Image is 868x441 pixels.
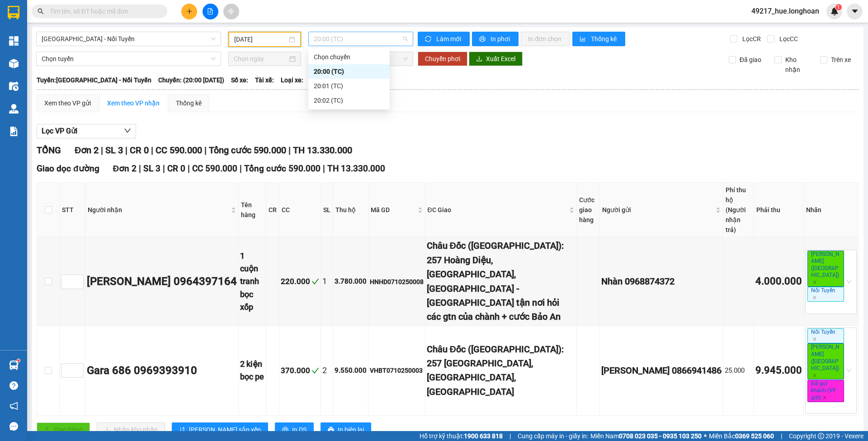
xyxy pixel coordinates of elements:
[812,337,817,341] span: close
[42,52,216,66] span: Chọn tuyến
[139,163,141,174] span: |
[244,163,321,174] span: Tổng cước 590.000
[9,381,18,390] span: question-circle
[17,359,20,362] sup: 1
[830,7,839,15] img: icon-new-feature
[172,422,268,437] button: sort-ascending[PERSON_NAME] sắp xếp
[292,425,307,435] span: In DS
[125,145,127,156] span: |
[8,6,19,19] img: logo-vxr
[288,145,291,156] span: |
[322,275,331,288] div: 1
[577,183,600,237] th: Cước giao hàng
[192,163,237,174] span: CC 590.000
[239,183,266,237] th: Tên hàng
[101,145,103,156] span: |
[209,145,286,156] span: Tổng cước 590.000
[601,275,722,289] div: Nhàn 0968874372
[179,427,185,434] span: sort-ascending
[9,402,18,410] span: notification
[781,431,782,441] span: |
[591,34,618,44] span: Thống kê
[509,431,511,441] span: |
[275,422,314,437] button: printerIn DS
[9,104,19,114] img: warehouse-icon
[601,364,722,378] div: [PERSON_NAME] 0866941486
[580,36,587,43] span: bar-chart
[418,32,470,46] button: syncLàm mới
[234,34,287,44] input: 09/10/2025
[9,59,19,68] img: warehouse-icon
[281,275,319,288] div: 220.000
[9,127,19,136] img: solution-icon
[321,183,333,237] th: SL
[368,237,425,326] td: HNHD0710250008
[314,66,384,76] div: 20:00 (TC)
[314,81,384,91] div: 20:01 (TC)
[42,32,216,46] span: Sài Gòn - Nối Tuyến
[234,54,288,64] input: Chọn ngày
[847,4,863,19] button: caret-down
[323,163,325,174] span: |
[782,55,813,75] span: Kho nhận
[436,34,462,44] span: Làm mới
[124,127,131,134] span: down
[744,5,826,17] span: 49217_hue.longhoan
[44,98,91,108] div: Xem theo VP gửi
[418,52,467,66] button: Chuyển phơi
[293,145,352,156] span: TH 13.330.000
[472,32,519,46] button: printerIn phơi
[704,434,707,438] span: ⚪️
[370,277,424,287] div: HNHD0710250008
[97,422,165,437] button: downloadNhập kho nhận
[812,280,817,285] span: close
[105,145,123,156] span: SL 3
[755,274,802,289] div: 4.000.000
[176,98,202,108] div: Thống kê
[807,380,844,402] span: Đã gọi khách (VP gửi)
[143,163,160,174] span: SL 3
[42,125,77,137] span: Lọc VP Gửi
[37,422,90,437] button: uploadGiao hàng
[807,343,844,379] span: [PERSON_NAME] ([GEOGRAPHIC_DATA])
[204,145,207,156] span: |
[322,364,331,377] div: 2
[425,36,433,43] span: sync
[755,363,802,379] div: 9.945.000
[736,55,765,65] span: Đã giao
[818,433,824,439] span: copyright
[167,163,185,174] span: CR 0
[50,6,156,16] input: Tìm tên, số ĐT hoặc mã đơn
[37,163,99,174] span: Giao dọc đường
[709,431,774,441] span: Miền Bắc
[87,273,237,290] div: [PERSON_NAME] 0964397164
[107,98,160,108] div: Xem theo VP nhận
[476,56,482,63] span: download
[835,4,842,10] sup: 1
[156,145,202,156] span: CC 590.000
[314,32,408,46] span: 20:00 (TC)
[9,81,19,91] img: warehouse-icon
[158,75,224,85] span: Chuyến: (20:00 [DATE])
[321,422,371,437] button: printerIn biên lai
[281,365,319,377] div: 370.000
[311,278,319,285] span: check
[739,34,762,44] span: Lọc CR
[240,358,264,384] div: 2 kiện bọc pe
[335,276,367,287] div: 3.780.000
[282,427,288,434] span: printer
[602,205,714,215] span: Người gửi
[181,4,197,19] button: plus
[486,54,515,64] span: Xuất Excel
[469,52,523,66] button: downloadXuất Excel
[113,163,137,174] span: Đơn 2
[619,432,702,440] strong: 0708 023 035 - 0935 103 250
[420,431,503,441] span: Hỗ trợ kỹ thuật:
[188,163,190,174] span: |
[240,250,264,313] div: 1 cuộn tranh bọc xốp
[186,8,193,14] span: plus
[75,145,99,156] span: Đơn 2
[518,431,588,441] span: Cung cấp máy in - giấy in:
[725,365,752,376] div: 25.000
[203,4,218,19] button: file-add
